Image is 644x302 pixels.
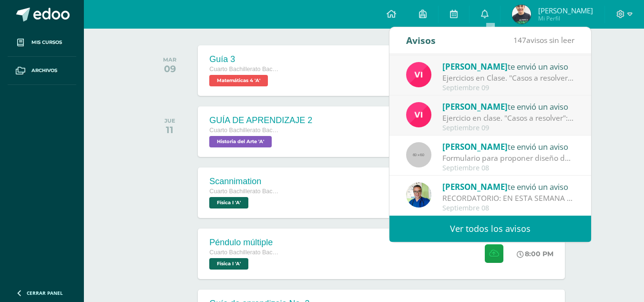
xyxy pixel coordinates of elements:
[209,238,281,248] div: Péndulo múltiple
[406,102,431,127] img: bd6d0aa147d20350c4821b7c643124fa.png
[209,127,281,134] span: Cuarto Bachillerato Bachillerato en CCLL con Orientación en Diseño Gráfico
[163,63,176,74] div: 09
[442,141,508,152] span: [PERSON_NAME]
[27,290,63,296] span: Cerrar panel
[538,14,593,22] span: Mi Perfil
[442,84,575,92] div: Septiembre 09
[8,57,76,85] a: Archivos
[442,124,575,132] div: Septiembre 09
[442,193,575,204] div: RECORDATORIO: EN ESTA SEMANA SE DEBE DE ENTREGAR LA MAQUETA. DE PREFERENCIA ENTREGARLO EL DÍA DE ...
[442,113,575,124] div: Ejercicio en clase. "Casos a resolver": Buenos días estimados estudiantes, un gusto saludarle. Co...
[209,258,248,270] span: Física I 'A'
[442,153,575,164] div: Formulario para proponer diseño de chumpa promo 77: Buenas tardes apreciados jóvenes, a continuac...
[406,27,436,53] div: Avisos
[209,188,281,195] span: Cuarto Bachillerato Bachillerato en CCLL con Orientación en Diseño Gráfico
[209,115,312,125] div: GUÍA DE APRENDIZAJE 2
[406,142,431,167] img: 60x60
[209,197,248,208] span: Física I 'A'
[164,117,175,124] div: JUE
[209,54,281,64] div: Guía 3
[406,182,431,208] img: 692ded2a22070436d299c26f70cfa591.png
[31,39,62,46] span: Mis cursos
[163,56,176,63] div: MAR
[512,5,531,24] img: f220d820049fc05fb739fdb52607cd30.png
[442,164,575,172] div: Septiembre 08
[389,216,591,242] a: Ver todos los avisos
[517,250,553,258] div: 8:00 PM
[209,75,268,86] span: Matemáticas 4 'A'
[442,60,575,73] div: te envió un aviso
[442,61,508,72] span: [PERSON_NAME]
[538,6,593,15] span: [PERSON_NAME]
[31,67,57,74] span: Archivos
[442,100,575,113] div: te envió un aviso
[209,249,281,256] span: Cuarto Bachillerato Bachillerato en CCLL con Orientación en Diseño Gráfico
[164,124,175,135] div: 11
[442,140,575,153] div: te envió un aviso
[8,29,76,57] a: Mis cursos
[442,180,575,193] div: te envió un aviso
[209,177,281,187] div: Scannimation
[442,101,508,112] span: [PERSON_NAME]
[209,66,281,73] span: Cuarto Bachillerato Bachillerato en CCLL con Orientación en Diseño Gráfico
[513,35,526,45] span: 147
[513,35,574,45] span: avisos sin leer
[209,136,272,147] span: Historia del Arte 'A'
[442,204,575,212] div: Septiembre 08
[442,73,575,83] div: Ejercicios en Clase. "Casos a resolver": Buenos días estimados estudiantes, un gusto saludarle. C...
[442,181,508,192] span: [PERSON_NAME]
[406,62,431,87] img: bd6d0aa147d20350c4821b7c643124fa.png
